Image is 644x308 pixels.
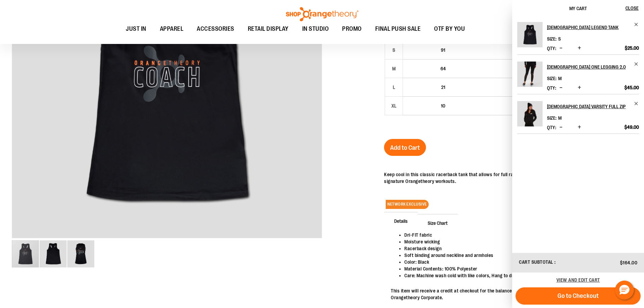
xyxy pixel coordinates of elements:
[547,85,556,91] label: Qty
[389,64,399,74] div: M
[389,82,399,92] div: L
[547,62,639,72] a: [DEMOGRAPHIC_DATA] One Legging 2.0
[441,85,445,90] span: 21
[517,22,543,47] img: Ladies Legend Tank
[160,21,184,37] span: APPAREL
[190,21,241,37] a: ACCESSORIES
[126,21,146,37] span: JUST IN
[285,7,359,21] img: Shop Orangetheory
[404,272,625,279] li: Care: Machine wash cold with like colors, Hang to dry or Tumble dry low.
[119,21,153,37] a: JUST IN
[404,245,625,252] li: Racerback design
[434,21,465,37] span: OTF BY YOU
[12,240,40,268] div: image 1 of 3
[569,6,587,11] span: My Cart
[634,62,639,67] a: Remove item
[389,45,399,55] div: S
[427,21,472,37] a: OTF BY YOU
[241,21,295,37] a: RETAIL DISPLAY
[625,5,639,11] span: Close
[558,85,564,91] button: Decrease product quantity
[576,45,583,52] button: Increase product quantity
[384,139,426,156] button: Add to Cart
[547,22,630,33] h2: [DEMOGRAPHIC_DATA] Legend Tank
[558,124,564,131] button: Decrease product quantity
[547,36,556,42] dt: Size
[375,21,421,37] span: FINAL PUSH SALE
[391,287,625,301] p: This item will receive a credit at checkout for the balance of the product which will be billed d...
[558,45,564,52] button: Decrease product quantity
[390,144,420,151] span: Add to Cart
[486,47,555,53] div: $25.00
[558,115,562,121] span: M
[67,240,94,267] img: OTF Ladies Coach FA23 Legend Tank - Black alternate image
[368,21,428,37] a: FINAL PUSH SALE
[517,94,639,134] li: Product
[615,281,634,300] button: Hello, have a question? Let’s chat.
[441,103,445,109] span: 10
[547,76,556,81] dt: Size
[620,260,638,265] span: $164.00
[486,84,555,91] div: $25.00
[634,22,639,27] a: Remove item
[440,66,446,71] span: 64
[295,21,336,37] a: IN STUDIO
[556,277,600,283] a: View and edit cart
[547,101,630,112] h2: [DEMOGRAPHIC_DATA] Varsity Full Zip
[517,101,543,126] img: Ladies Varsity Full Zip
[441,47,445,53] span: 91
[547,101,639,112] a: [DEMOGRAPHIC_DATA] Varsity Full Zip
[302,21,329,37] span: IN STUDIO
[517,62,543,87] img: Ladies One Legging 2.0
[404,238,625,245] li: Moisture wicking
[547,62,630,72] h2: [DEMOGRAPHIC_DATA] One Legging 2.0
[486,102,555,109] div: $25.00
[335,21,368,37] a: PROMO
[547,46,556,51] label: Qty
[342,21,362,37] span: PROMO
[197,21,234,37] span: ACCESSORIES
[418,214,458,232] span: Size Chart
[576,124,583,131] button: Increase product quantity
[547,22,639,33] a: [DEMOGRAPHIC_DATA] Legend Tank
[517,22,639,54] li: Product
[558,36,561,42] span: S
[389,101,399,111] div: XL
[558,76,562,81] span: M
[404,259,625,265] li: Color: Black
[517,101,543,131] a: Ladies Varsity Full Zip
[386,200,429,209] span: NETWORK EXCLUSIVE
[517,54,639,94] li: Product
[486,65,555,72] div: $25.00
[517,22,543,52] a: Ladies Legend Tank
[624,124,639,130] span: $49.00
[547,125,556,130] label: Qty
[516,287,641,305] button: Go to Checkout
[40,240,67,268] div: image 2 of 3
[557,292,599,300] span: Go to Checkout
[40,240,67,267] img: OTF Ladies Coach FA23 Legend Tank - Black alternate image
[404,232,625,238] li: Dri-FIT fabric
[576,85,583,91] button: Increase product quantity
[384,171,632,185] p: Keep cool in this classic racerback tank that allows for full range of motion and breath-ability ...
[404,252,625,259] li: Soft binding around neckline and armholes
[625,45,639,51] span: $25.00
[547,115,556,121] dt: Size
[634,101,639,106] a: Remove item
[153,21,190,37] a: APPAREL
[384,212,418,230] span: Details
[67,240,94,268] div: image 3 of 3
[519,259,553,265] span: Cart Subtotal
[517,62,543,91] a: Ladies One Legging 2.0
[404,265,625,272] li: Material Contents: 100% Polyester
[624,85,639,91] span: $45.00
[248,21,289,37] span: RETAIL DISPLAY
